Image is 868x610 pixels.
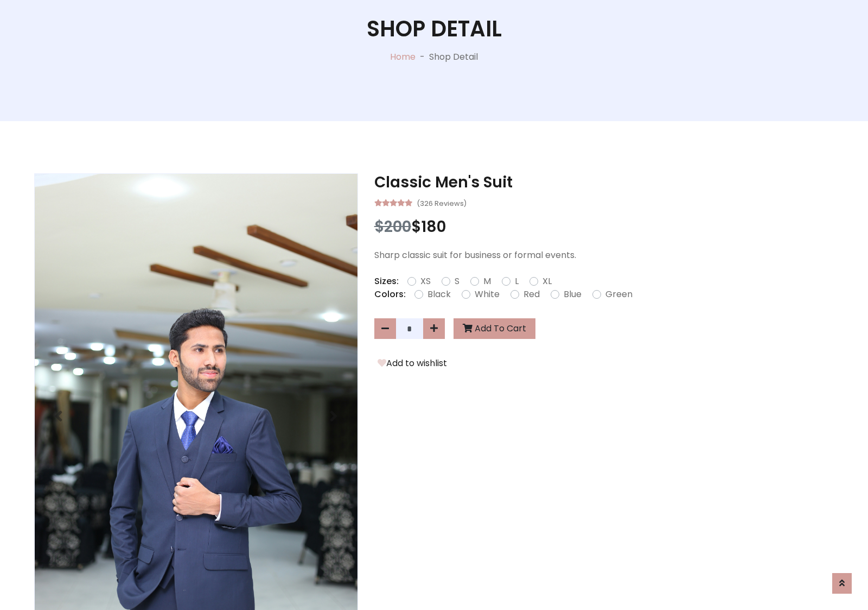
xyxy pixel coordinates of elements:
p: Sizes: [374,275,399,288]
small: (326 Reviews) [417,196,467,209]
p: Shop Detail [429,51,478,64]
button: Add to wishlist [374,356,450,370]
h3: $ [374,218,834,236]
label: Green [605,288,633,301]
label: XS [420,275,431,288]
p: - [416,51,429,64]
h3: Classic Men's Suit [374,173,834,192]
label: White [475,288,500,301]
h1: Shop Detail [367,16,502,42]
a: Home [390,51,416,63]
p: Sharp classic suit for business or formal events. [374,249,834,262]
label: L [515,275,519,288]
label: Black [427,288,451,301]
label: XL [542,275,552,288]
span: 180 [421,216,446,237]
span: $200 [374,216,411,237]
label: Red [524,288,540,301]
label: M [483,275,491,288]
label: S [455,275,459,288]
label: Blue [564,288,582,301]
button: Add To Cart [454,318,535,339]
p: Colors: [374,288,406,301]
